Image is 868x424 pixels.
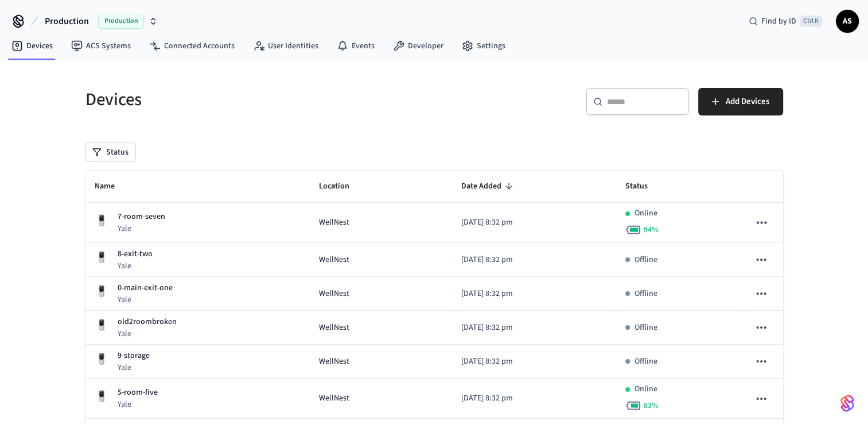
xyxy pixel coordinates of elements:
[118,260,153,272] p: Yale
[118,211,165,223] p: 7-room-seven
[118,316,177,328] p: old2roombroken
[836,10,859,33] button: AS
[140,36,244,56] a: Connected Accounts
[95,250,108,264] img: Yale Assure Touchscreen Wifi Smart Lock, Satin Nickel, Front
[95,352,108,366] img: Yale Assure Touchscreen Wifi Smart Lock, Satin Nickel, Front
[62,36,140,56] a: ACS Systems
[800,16,822,27] span: Ctrl K
[319,178,364,195] span: Location
[118,350,150,362] p: 9-storage
[644,224,659,236] span: 94 %
[461,288,607,300] p: [DATE] 8:32 pm
[319,288,349,300] span: WellNest
[95,318,108,332] img: Yale Assure Touchscreen Wifi Smart Lock, Satin Nickel, Front
[837,11,858,32] span: AS
[85,88,427,111] h5: Devices
[635,207,657,219] p: Online
[319,217,349,229] span: WellNest
[319,254,349,266] span: WellNest
[95,284,108,298] img: Yale Assure Touchscreen Wifi Smart Lock, Satin Nickel, Front
[98,14,144,29] span: Production
[2,36,62,56] a: Devices
[85,143,135,161] button: Status
[635,383,657,395] p: Online
[453,36,515,56] a: Settings
[328,36,384,56] a: Events
[319,392,349,404] span: WellNest
[698,88,783,115] button: Add Devices
[625,178,663,195] span: Status
[384,36,453,56] a: Developer
[461,392,607,404] p: [DATE] 8:32 pm
[635,254,657,266] p: Offline
[118,248,153,260] p: 8-exit-two
[739,11,831,32] div: Find by IDCtrl K
[461,356,607,368] p: [DATE] 8:32 pm
[118,362,150,373] p: Yale
[95,390,108,403] img: Yale Assure Touchscreen Wifi Smart Lock, Satin Nickel, Front
[726,94,769,109] span: Add Devices
[118,399,158,410] p: Yale
[635,356,657,368] p: Offline
[118,223,165,234] p: Yale
[461,322,607,334] p: [DATE] 8:32 pm
[118,328,177,340] p: Yale
[840,394,854,413] img: SeamLogoGradient.69752ec5.svg
[635,288,657,300] p: Offline
[635,322,657,334] p: Offline
[95,214,108,228] img: Yale Assure Touchscreen Wifi Smart Lock, Satin Nickel, Front
[461,217,607,229] p: [DATE] 8:32 pm
[45,14,89,28] span: Production
[761,16,796,27] span: Find by ID
[319,322,349,334] span: WellNest
[118,387,158,399] p: 5-room-five
[461,178,516,195] span: Date Added
[118,294,173,306] p: Yale
[118,282,173,294] p: 0-main-exit-one
[244,36,328,56] a: User Identities
[644,400,659,411] span: 83 %
[461,254,607,266] p: [DATE] 8:32 pm
[319,356,349,368] span: WellNest
[95,178,130,195] span: Name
